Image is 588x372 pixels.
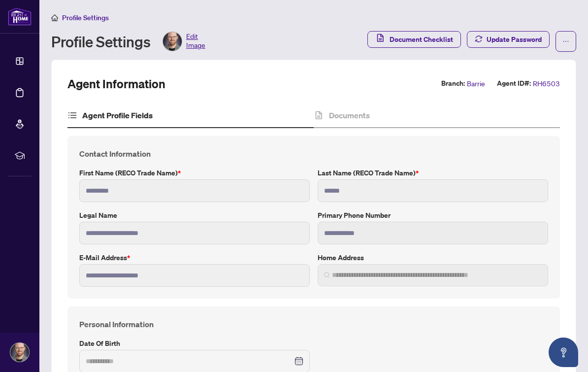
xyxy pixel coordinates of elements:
[79,338,310,349] label: Date of Birth
[318,210,548,221] label: Primary Phone Number
[79,252,310,263] label: E-mail Address
[163,32,182,51] img: Profile Icon
[62,13,109,22] span: Profile Settings
[390,32,453,47] span: Document Checklist
[10,343,29,362] img: Profile Icon
[8,7,32,26] img: logo
[79,318,548,330] h4: Personal Information
[367,31,461,48] button: Document Checklist
[79,210,310,221] label: Legal Name
[549,338,578,367] button: Open asap
[67,76,165,92] h2: Agent Information
[324,272,330,278] img: search_icon
[329,109,370,121] h4: Documents
[186,32,205,51] span: Edit Image
[533,78,560,89] span: RH6503
[467,31,550,48] button: Update Password
[497,78,531,89] label: Agent ID#:
[79,168,310,178] label: First Name (RECO Trade Name)
[487,32,542,47] span: Update Password
[82,109,153,121] h4: Agent Profile Fields
[79,148,548,160] h4: Contact Information
[562,38,569,45] span: ellipsis
[51,32,205,51] div: Profile Settings
[441,78,465,89] label: Branch:
[51,14,58,21] span: home
[318,168,548,178] label: Last Name (RECO Trade Name)
[467,78,485,89] span: Barrie
[318,252,548,263] label: Home Address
